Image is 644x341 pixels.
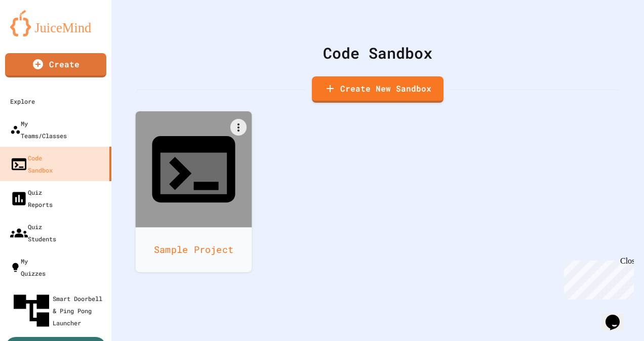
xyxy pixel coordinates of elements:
a: Create [5,53,106,77]
div: Code Sandbox [137,41,619,64]
div: Quiz Students [10,221,56,245]
div: Sample Project [136,227,252,272]
iframe: chat widget [601,301,634,331]
div: My Quizzes [10,255,46,279]
div: Code Sandbox [10,152,53,176]
div: Quiz Reports [10,186,53,210]
div: Explore [10,95,35,107]
img: logo-orange.svg [10,10,101,36]
div: Chat with us now!Close [4,4,70,64]
div: My Teams/Classes [10,117,67,142]
a: Create New Sandbox [312,76,444,103]
iframe: chat widget [560,257,634,300]
a: Sample Project [136,111,252,272]
div: Smart Doorbell & Ping Pong Launcher [10,289,107,332]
